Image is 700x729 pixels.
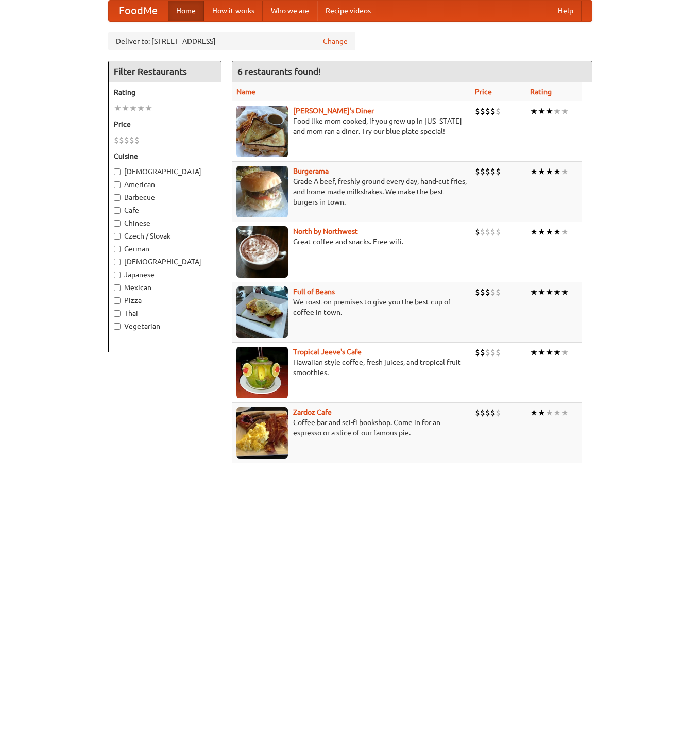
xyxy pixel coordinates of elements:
[545,166,553,177] li: ★
[114,205,216,215] label: Cafe
[317,1,379,21] a: Recipe videos
[293,348,362,356] a: Tropical Jeeve's Cafe
[293,107,374,115] a: [PERSON_NAME]'s Diner
[496,226,501,238] li: $
[553,407,561,418] li: ★
[545,286,553,298] li: ★
[114,282,216,293] label: Mexican
[490,106,496,117] li: $
[263,1,317,21] a: Who we are
[236,286,288,338] img: beans.jpg
[108,32,355,50] div: Deliver to: [STREET_ADDRESS]
[114,181,121,188] input: American
[236,236,467,247] p: Great coffee and snacks. Free wifi.
[530,286,538,298] li: ★
[114,119,216,129] h5: Price
[236,88,255,96] a: Name
[530,407,538,418] li: ★
[293,227,358,235] b: North by Northwest
[561,347,569,358] li: ★
[124,134,129,146] li: $
[553,226,561,238] li: ★
[545,106,553,117] li: ★
[114,246,121,252] input: German
[475,407,480,418] li: $
[114,103,122,114] li: ★
[530,166,538,177] li: ★
[561,226,569,238] li: ★
[553,166,561,177] li: ★
[236,166,288,217] img: burgerama.jpg
[480,106,485,117] li: $
[480,347,485,358] li: $
[545,347,553,358] li: ★
[204,1,263,21] a: How it works
[490,347,496,358] li: $
[114,244,216,254] label: German
[475,286,480,298] li: $
[475,88,492,96] a: Price
[114,87,216,97] h5: Rating
[129,134,134,146] li: $
[236,176,467,207] p: Grade A beef, freshly ground every day, hand-cut fries, and home-made milkshakes. We make the bes...
[114,272,121,278] input: Japanese
[114,297,121,304] input: Pizza
[114,310,121,317] input: Thai
[114,295,216,306] label: Pizza
[114,233,121,240] input: Czech / Slovak
[236,106,288,157] img: sallys.jpg
[538,407,545,418] li: ★
[119,134,124,146] li: $
[485,286,490,298] li: $
[114,323,121,330] input: Vegetarian
[114,218,216,228] label: Chinese
[530,347,538,358] li: ★
[114,284,121,291] input: Mexican
[129,103,137,114] li: ★
[553,106,561,117] li: ★
[168,1,204,21] a: Home
[485,226,490,238] li: $
[538,166,545,177] li: ★
[134,134,140,146] li: $
[109,1,168,21] a: FoodMe
[114,151,216,161] h5: Cuisine
[485,407,490,418] li: $
[114,207,121,214] input: Cafe
[496,407,501,418] li: $
[137,103,145,114] li: ★
[490,286,496,298] li: $
[114,179,216,190] label: American
[475,347,480,358] li: $
[480,407,485,418] li: $
[236,226,288,278] img: north.jpg
[550,1,582,21] a: Help
[236,347,288,398] img: jeeves.jpg
[538,286,545,298] li: ★
[475,226,480,238] li: $
[545,226,553,238] li: ★
[114,321,216,331] label: Vegetarian
[114,308,216,318] label: Thai
[293,408,332,416] a: Zardoz Cafe
[530,226,538,238] li: ★
[293,287,335,296] a: Full of Beans
[538,106,545,117] li: ★
[236,116,467,137] p: Food like mom cooked, if you grew up in [US_STATE] and mom ran a diner. Try our blue plate special!
[485,166,490,177] li: $
[561,286,569,298] li: ★
[538,226,545,238] li: ★
[561,106,569,117] li: ★
[475,166,480,177] li: $
[114,194,121,201] input: Barbecue
[293,167,329,175] b: Burgerama
[236,407,288,459] img: zardoz.jpg
[480,286,485,298] li: $
[109,61,221,82] h4: Filter Restaurants
[122,103,129,114] li: ★
[114,259,121,265] input: [DEMOGRAPHIC_DATA]
[237,66,321,76] ng-pluralize: 6 restaurants found!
